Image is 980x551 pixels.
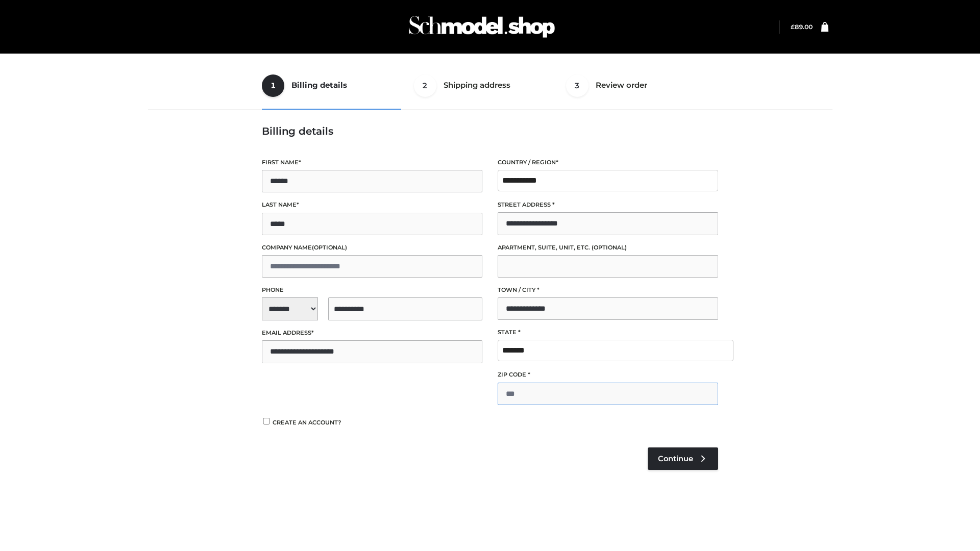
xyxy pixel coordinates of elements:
a: £89.00 [791,23,813,31]
label: ZIP Code [498,370,718,380]
label: Town / City [498,285,718,295]
bdi: 89.00 [791,23,813,31]
label: State [498,328,718,337]
a: Continue [648,447,718,470]
span: (optional) [312,244,347,251]
label: Country / Region [498,158,718,167]
input: Create an account? [262,418,271,424]
span: £ [791,23,795,31]
span: Continue [658,454,693,463]
span: (optional) [592,244,627,251]
label: Street address [498,200,718,210]
img: Schmodel Admin 964 [405,7,558,47]
h3: Billing details [262,125,718,137]
label: Email address [262,328,482,338]
label: Company name [262,243,482,253]
label: First name [262,158,482,167]
label: Apartment, suite, unit, etc. [498,243,718,253]
label: Last name [262,200,482,210]
span: Create an account? [273,419,341,426]
label: Phone [262,285,482,295]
